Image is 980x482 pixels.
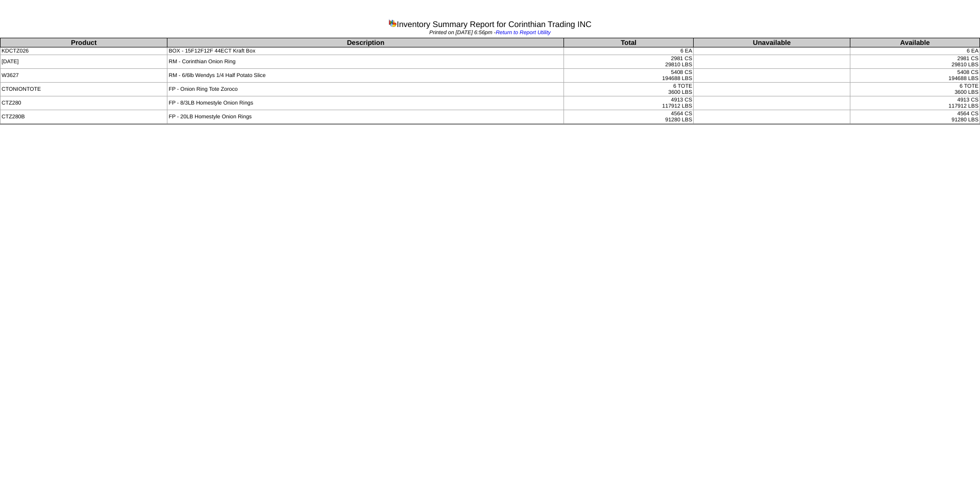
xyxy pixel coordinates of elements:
td: 6 EA [564,47,694,55]
td: 4913 CS 117912 LBS [564,96,694,110]
a: Return to Report Utility [496,30,551,36]
td: 2981 CS 29810 LBS [850,55,980,69]
th: Product [1,38,167,47]
td: CTONIONTOTE [1,83,167,96]
th: Unavailable [694,38,850,47]
td: 5408 CS 194688 LBS [564,69,694,83]
td: FP - 20LB Homestyle Onion Rings [167,110,564,124]
td: 5408 CS 194688 LBS [850,69,980,83]
td: 6 EA [850,47,980,55]
td: [DATE] [1,55,167,69]
td: RM - Corinthian Onion Ring [167,55,564,69]
th: Total [564,38,694,47]
td: 4564 CS 91280 LBS [564,110,694,124]
td: 4913 CS 117912 LBS [850,96,980,110]
td: CTZ280B [1,110,167,124]
th: Available [850,38,980,47]
td: 4564 CS 91280 LBS [850,110,980,124]
td: RM - 6/6lb Wendys 1/4 Half Potato Slice [167,69,564,83]
td: BOX - 15F12F12F 44ECT Kraft Box [167,47,564,55]
td: FP - 8/3LB Homestyle Onion Rings [167,96,564,110]
img: graph.gif [388,19,397,27]
td: FP - Onion Ring Tote Zoroco [167,83,564,96]
td: 6 TOTE 3600 LBS [850,83,980,96]
th: Description [167,38,564,47]
td: CTZ280 [1,96,167,110]
td: KDCTZ026 [1,47,167,55]
td: 2981 CS 29810 LBS [564,55,694,69]
td: 6 TOTE 3600 LBS [564,83,694,96]
td: W3627 [1,69,167,83]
